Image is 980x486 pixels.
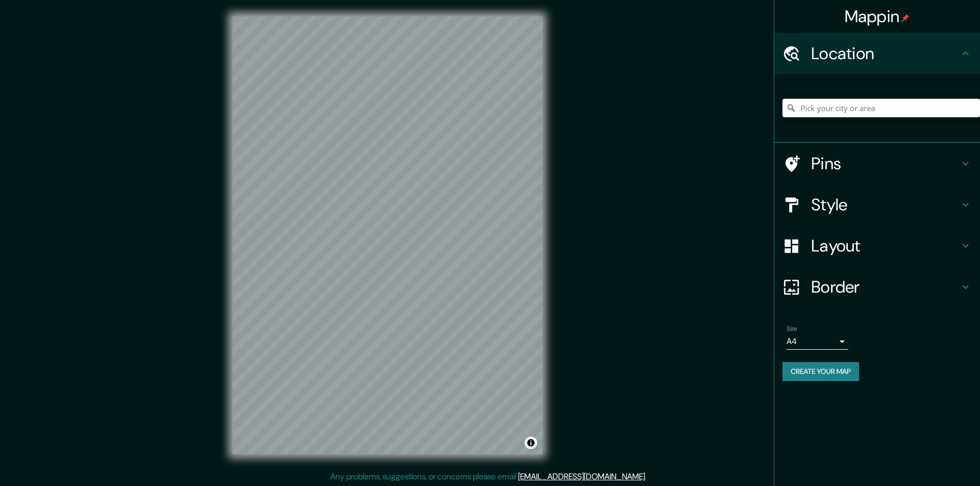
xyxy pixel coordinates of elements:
[648,471,650,483] div: .
[330,471,647,483] p: Any problems, suggestions, or concerns please email .
[782,99,980,117] input: Pick your city or area
[774,266,980,308] div: Border
[233,16,542,454] canvas: Map
[845,6,910,27] h4: Mappin
[811,236,959,256] h4: Layout
[774,184,980,225] div: Style
[518,471,645,482] a: [EMAIL_ADDRESS][DOMAIN_NAME]
[774,33,980,74] div: Location
[782,362,859,381] button: Create your map
[787,325,797,333] label: Size
[811,194,959,215] h4: Style
[787,333,848,350] div: A4
[525,437,537,449] button: Toggle attribution
[811,277,959,297] h4: Border
[811,43,959,64] h4: Location
[811,153,959,174] h4: Pins
[901,14,910,22] img: pin-icon.png
[774,225,980,266] div: Layout
[774,143,980,184] div: Pins
[647,471,648,483] div: .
